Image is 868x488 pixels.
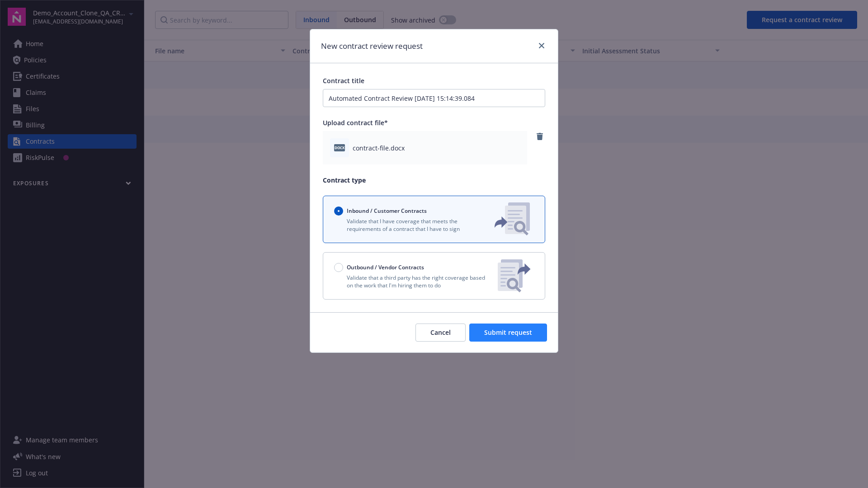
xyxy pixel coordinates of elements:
[321,40,423,52] h1: New contract review request
[323,252,545,300] button: Outbound / Vendor ContractsValidate that a third party has the right coverage based on the work t...
[469,324,547,342] button: Submit request
[334,206,343,216] input: Inbound / Customer Contracts
[415,324,466,342] button: Cancel
[323,118,388,127] span: Upload contract file*
[347,207,427,215] span: Inbound / Customer Contracts
[323,89,545,107] input: Enter a title for this contract
[353,143,405,153] span: contract-file.docx
[334,144,345,151] span: docx
[484,328,532,337] span: Submit request
[347,263,424,271] span: Outbound / Vendor Contracts
[534,131,545,142] a: remove
[334,217,480,233] p: Validate that I have coverage that meets the requirements of a contract that I have to sign
[430,328,451,337] span: Cancel
[536,40,547,51] a: close
[334,263,343,272] input: Outbound / Vendor Contracts
[323,76,364,85] span: Contract title
[323,175,545,185] p: Contract type
[334,274,491,289] p: Validate that a third party has the right coverage based on the work that I'm hiring them to do
[323,196,545,243] button: Inbound / Customer ContractsValidate that I have coverage that meets the requirements of a contra...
